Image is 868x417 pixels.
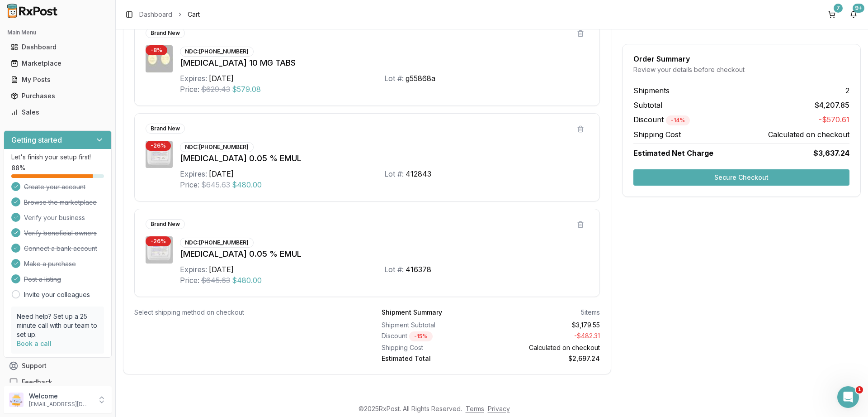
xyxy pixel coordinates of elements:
[819,114,849,125] span: -$570.61
[232,84,261,95] span: $579.08
[146,28,185,38] div: Brand New
[406,264,431,275] div: 416378
[180,84,199,95] div: Price:
[466,405,484,412] a: Terms
[4,4,61,18] img: RxPost Logo
[24,244,97,253] span: Connect a bank account
[180,179,199,190] div: Price:
[201,275,230,286] span: $645.63
[633,115,690,124] span: Discount
[845,85,849,96] span: 2
[11,43,104,52] div: Dashboard
[180,275,199,286] div: Price:
[4,89,112,103] button: Purchases
[633,129,681,140] span: Shipping Cost
[834,4,843,13] div: 7
[180,152,589,165] div: [MEDICAL_DATA] 0.05 % EMUL
[7,39,108,55] a: Dashboard
[406,73,435,84] div: g55868a
[146,236,173,264] img: Restasis 0.05 % EMUL
[180,238,254,248] div: NDC: [PHONE_NUMBER]
[180,57,589,69] div: [MEDICAL_DATA] 10 MG TABS
[209,168,234,179] div: [DATE]
[384,264,404,275] div: Lot #:
[24,290,90,299] a: Invite your colleagues
[29,392,92,401] p: Welcome
[188,10,200,19] span: Cart
[11,91,104,101] div: Purchases
[768,129,849,140] span: Calculated on checkout
[29,401,92,408] p: [EMAIL_ADDRESS][DOMAIN_NAME]
[146,219,185,229] div: Brand New
[815,100,849,110] span: $4,207.85
[146,141,171,151] div: - 26 %
[382,354,487,363] div: Estimated Total
[180,73,207,84] div: Expires:
[7,55,108,72] a: Marketplace
[633,55,849,62] div: Order Summary
[180,248,589,260] div: [MEDICAL_DATA] 0.05 % EMUL
[846,7,861,22] button: 9+
[406,168,431,179] div: 412843
[495,343,600,352] div: Calculated on checkout
[382,343,487,352] div: Shipping Cost
[11,134,62,145] h3: Getting started
[666,115,690,125] div: - 14 %
[633,65,849,74] div: Review your details before checkout
[139,10,172,19] a: Dashboard
[146,236,171,246] div: - 26 %
[146,124,185,134] div: Brand New
[856,386,863,393] span: 1
[22,378,52,387] span: Feedback
[7,104,108,120] a: Sales
[232,275,262,286] span: $480.00
[201,179,230,190] span: $645.63
[134,308,353,317] div: Select shipping method on checkout
[409,331,433,341] div: - 15 %
[581,308,600,317] div: 5 items
[495,321,600,330] div: $3,179.55
[853,4,864,13] div: 9+
[495,354,600,363] div: $2,697.24
[24,198,97,207] span: Browse the marketplace
[7,29,108,36] h2: Main Menu
[4,72,112,87] button: My Posts
[11,108,104,117] div: Sales
[4,40,112,54] button: Dashboard
[4,358,112,374] button: Support
[633,169,849,186] button: Secure Checkout
[825,7,839,22] button: 7
[146,141,173,168] img: Restasis 0.05 % EMUL
[4,105,112,120] button: Sales
[384,73,404,84] div: Lot #:
[11,163,25,173] span: 88 %
[382,321,487,330] div: Shipment Subtotal
[209,73,234,84] div: [DATE]
[11,59,104,68] div: Marketplace
[384,168,404,179] div: Lot #:
[633,149,713,158] span: Estimated Net Charge
[180,264,207,275] div: Expires:
[4,56,112,71] button: Marketplace
[813,148,849,158] span: $3,637.24
[488,405,510,412] a: Privacy
[837,386,859,408] iframe: Intercom live chat
[7,88,108,104] a: Purchases
[24,213,85,222] span: Verify your business
[17,312,99,339] p: Need help? Set up a 25 minute call with our team to set up.
[180,168,207,179] div: Expires:
[11,153,104,162] p: Let's finish your setup first!
[24,182,85,192] span: Create your account
[9,393,24,407] img: User avatar
[232,179,262,190] span: $480.00
[24,229,97,238] span: Verify beneficial owners
[201,84,230,95] span: $629.43
[4,374,112,390] button: Feedback
[382,308,442,317] div: Shipment Summary
[146,45,173,72] img: Jardiance 10 MG TABS
[7,72,108,88] a: My Posts
[633,85,670,96] span: Shipments
[24,275,61,284] span: Post a listing
[209,264,234,275] div: [DATE]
